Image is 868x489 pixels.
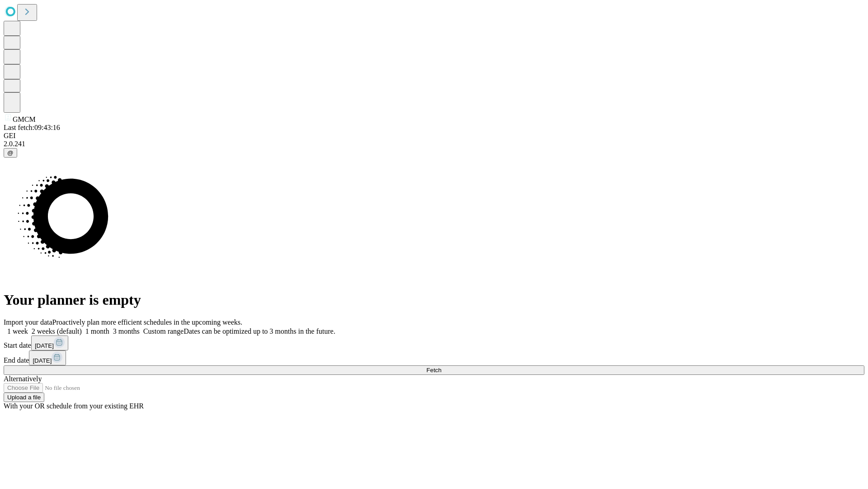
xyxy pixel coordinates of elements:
[32,327,82,335] span: 2 weeks (default)
[184,327,335,335] span: Dates can be optimized up to 3 months in the future.
[4,132,864,140] div: GEI
[4,375,42,383] span: Alternatively
[29,350,66,365] button: [DATE]
[143,327,184,335] span: Custom range
[85,327,109,335] span: 1 month
[13,115,36,123] span: GMCM
[426,367,441,374] span: Fetch
[7,327,28,335] span: 1 week
[4,365,864,375] button: Fetch
[31,336,68,350] button: [DATE]
[4,350,864,365] div: End date
[4,292,864,308] h1: Your planner is empty
[7,149,14,156] span: @
[4,402,144,410] span: With your OR schedule from your existing EHR
[4,393,44,402] button: Upload a file
[33,357,52,364] span: [DATE]
[4,318,52,326] span: Import your data
[4,140,864,148] div: 2.0.241
[35,342,54,349] span: [DATE]
[4,124,60,131] span: Last fetch: 09:43:16
[113,327,140,335] span: 3 months
[52,318,242,326] span: Proactively plan more efficient schedules in the upcoming weeks.
[4,148,17,158] button: @
[4,336,864,350] div: Start date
